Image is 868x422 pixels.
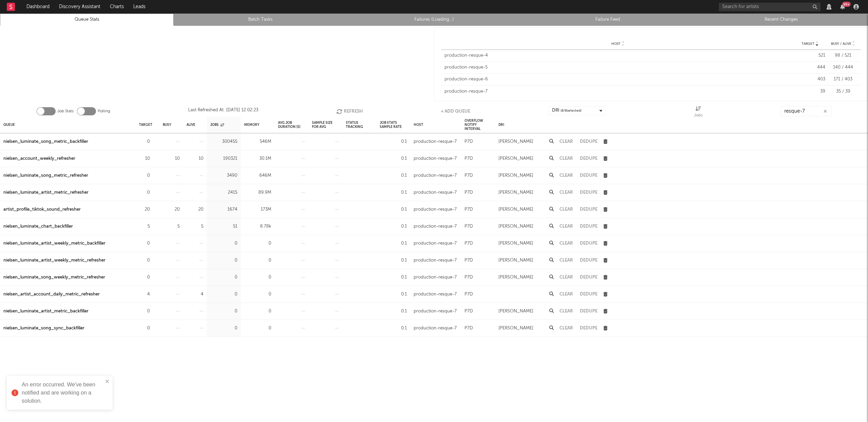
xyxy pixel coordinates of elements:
[525,16,691,24] a: Failure Feed
[719,3,821,11] input: Search for artists
[829,88,857,95] div: 35 / 39
[186,290,203,299] div: 4
[3,273,105,282] div: nielsen_luminate_song_weekly_metric_refresher
[559,173,573,178] button: Clear
[445,76,791,83] div: production-resque-6
[498,273,533,282] div: [PERSON_NAME]
[802,42,814,46] span: Target
[380,239,407,248] div: 0.1
[498,172,533,180] div: [PERSON_NAME]
[139,138,150,146] div: 0
[560,107,581,115] span: ( 8 / 8 selected)
[498,206,533,214] div: [PERSON_NAME]
[186,155,203,163] div: 10
[498,256,533,265] div: [PERSON_NAME]
[139,239,150,248] div: 0
[498,223,533,231] div: [PERSON_NAME]
[465,189,473,197] div: P7D
[380,155,407,163] div: 0.1
[3,324,84,332] a: nielsen_luminate_song_sync_backfiller
[611,42,620,46] span: Host
[694,111,703,119] div: Jobs
[580,190,597,195] button: Dedupe
[498,155,533,163] div: [PERSON_NAME]
[3,172,88,180] a: nielsen_luminate_song_metric_refresher
[465,117,492,132] div: Overflow Notify Interval
[465,155,473,163] div: P7D
[498,138,533,146] div: [PERSON_NAME]
[177,16,343,24] a: Batch Tasks
[829,64,857,71] div: 140 / 444
[188,106,258,116] div: Last Refreshed At: [DATE] 12:02:23
[465,172,473,180] div: P7D
[210,256,237,265] div: 0
[465,206,473,214] div: P7D
[465,256,473,265] div: P7D
[22,381,103,405] div: An error occurred. We've been notified and are working on a solution.
[559,309,573,313] button: Clear
[414,155,457,163] div: production-resque-7
[3,138,88,146] a: nielsen_luminate_song_metric_backfiller
[139,189,150,197] div: 0
[580,292,597,296] button: Dedupe
[414,307,457,315] div: production-resque-7
[186,117,195,132] div: Alive
[139,324,150,332] div: 0
[465,223,473,231] div: P7D
[414,290,457,299] div: production-resque-7
[210,273,237,282] div: 0
[559,241,573,246] button: Clear
[580,224,597,229] button: Dedupe
[57,107,74,115] label: Job Stats
[380,117,407,132] div: Job Stats Sample Rate
[3,256,105,265] div: nielsen_luminate_artist_weekly_metric_refresher
[559,275,573,280] button: Clear
[3,290,100,299] div: nielsen_artist_account_daily_metric_refresher
[498,189,533,197] div: [PERSON_NAME]
[559,190,573,195] button: Clear
[465,273,473,282] div: P7D
[559,292,573,296] button: Clear
[3,206,81,214] div: artist_profile_tiktok_sound_refresher
[465,239,473,248] div: P7D
[186,206,203,214] div: 20
[380,324,407,332] div: 0.1
[380,206,407,214] div: 0.1
[781,106,831,116] input: Search...
[414,172,457,180] div: production-resque-7
[441,106,470,116] button: + Add Queue
[580,207,597,212] button: Dedupe
[244,117,259,132] div: Memory
[346,117,373,132] div: Status Tracking
[244,189,271,197] div: 89.9M
[445,52,791,59] div: production-resque-4
[580,173,597,178] button: Dedupe
[139,307,150,315] div: 0
[795,52,825,59] div: 521
[414,239,457,248] div: production-resque-7
[351,16,517,24] a: Failures (Loading...)
[210,307,237,315] div: 0
[244,239,271,248] div: 0
[210,223,237,231] div: 51
[580,309,597,313] button: Dedupe
[210,117,224,132] div: Jobs
[3,223,73,231] a: nielsen_luminate_chart_backfiller
[3,189,88,197] div: nielsen_luminate_artist_metric_refresher
[840,4,845,9] button: 99+
[139,273,150,282] div: 0
[3,155,75,163] div: nielsen_account_weekly_refresher
[580,156,597,161] button: Dedupe
[795,76,825,83] div: 403
[414,273,457,282] div: production-resque-7
[380,290,407,299] div: 0.1
[465,324,473,332] div: P7D
[210,239,237,248] div: 0
[163,155,180,163] div: 10
[445,88,791,95] div: production-resque-7
[3,239,105,248] a: nielsen_luminate_artist_weekly_metric_backfiller
[829,76,857,83] div: 171 / 403
[498,117,504,132] div: DRI
[244,172,271,180] div: 646M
